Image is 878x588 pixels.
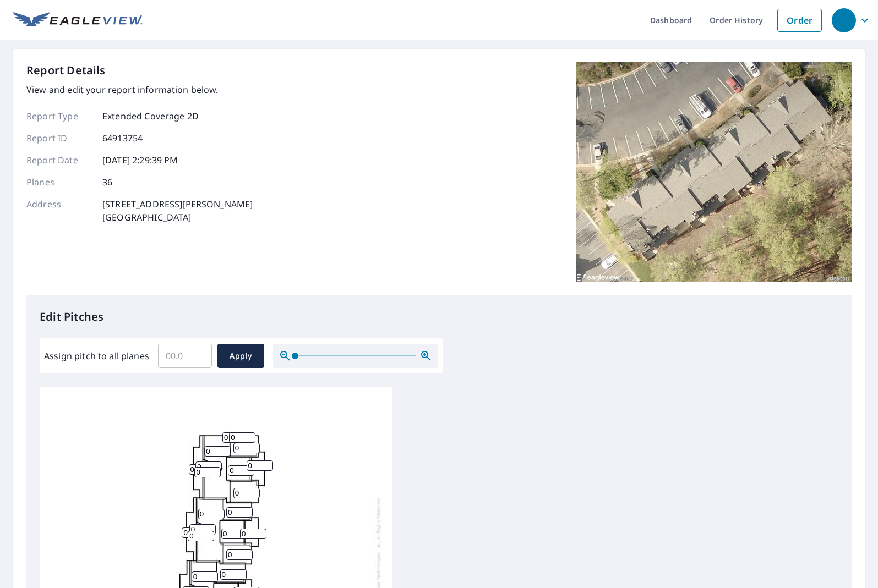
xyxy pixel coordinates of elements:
p: [STREET_ADDRESS][PERSON_NAME] [GEOGRAPHIC_DATA] [102,197,253,224]
span: Apply [226,349,255,363]
button: Apply [217,344,264,368]
p: Planes [26,175,92,189]
p: 36 [102,175,112,189]
input: 00.0 [158,340,212,371]
p: Report Type [26,109,92,123]
p: Report Date [26,153,92,167]
p: Report ID [26,131,92,145]
a: Order [777,9,822,32]
p: Edit Pitches [40,309,838,325]
p: Report Details [26,62,106,79]
p: Extended Coverage 2D [102,109,199,123]
p: [DATE] 2:29:39 PM [102,153,178,167]
p: 64913754 [102,131,143,145]
img: EV Logo [13,12,143,29]
p: Address [26,197,92,224]
label: Assign pitch to all planes [44,349,149,362]
p: View and edit your report information below. [26,83,253,96]
img: Top image [576,62,852,282]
